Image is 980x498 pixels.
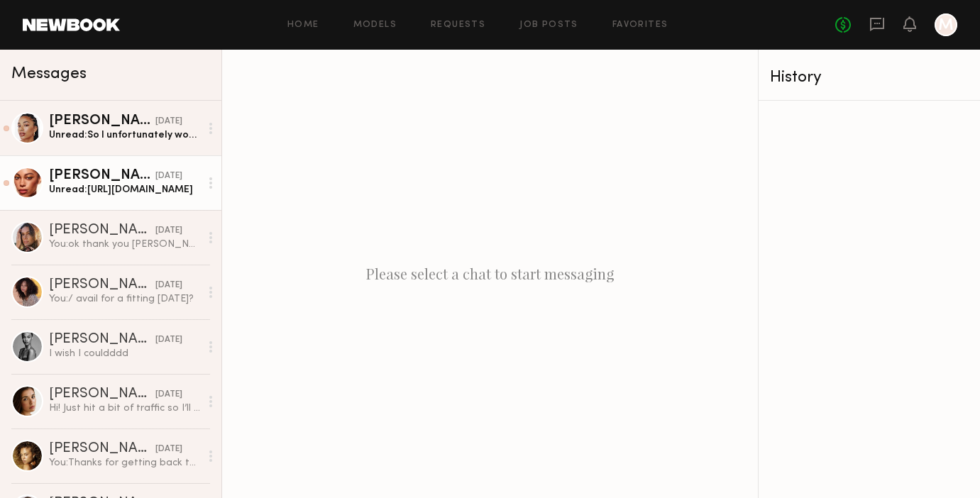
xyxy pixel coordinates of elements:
a: Models [353,21,397,30]
div: [PERSON_NAME] [49,442,155,456]
a: M [935,13,957,36]
span: Messages [11,66,87,82]
div: I wish I couldddd [49,347,200,360]
div: [PERSON_NAME] [49,223,155,238]
div: [PERSON_NAME] [49,333,155,347]
div: You: / avail for a fitting [DATE]? [49,292,200,306]
a: Job Posts [519,21,578,30]
div: [PERSON_NAME] [49,114,155,128]
a: Requests [431,21,485,30]
div: [DATE] [155,333,182,347]
div: [DATE] [155,170,182,183]
div: [DATE] [155,443,182,456]
div: History [770,70,969,86]
div: Hi! Just hit a bit of traffic so I’ll be there ~10 after! [49,402,200,415]
div: You: ok thank you [PERSON_NAME]! we will circle back with you [49,238,200,251]
div: You: Thanks for getting back to [GEOGRAPHIC_DATA] :) No worries at all! But we will certainly kee... [49,456,200,470]
a: Favorites [612,21,668,30]
div: [PERSON_NAME] [49,169,155,183]
div: [DATE] [155,279,182,292]
div: [PERSON_NAME] [49,278,155,292]
div: Unread: So I unfortunately won’t be able to make the fitting but am available for the job! [49,128,200,142]
div: [DATE] [155,388,182,402]
a: Home [287,21,319,30]
div: Unread: [URL][DOMAIN_NAME] [49,183,200,197]
div: [DATE] [155,115,182,128]
div: Please select a chat to start messaging [222,50,758,498]
div: [PERSON_NAME] [49,387,155,402]
div: [DATE] [155,224,182,238]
